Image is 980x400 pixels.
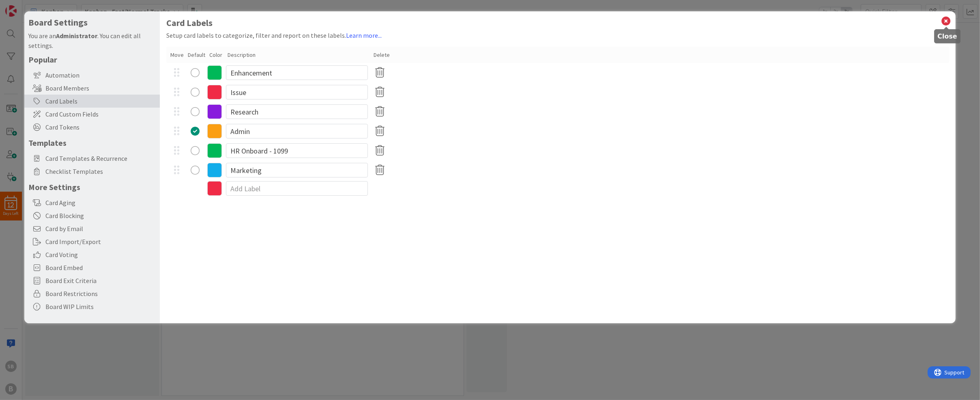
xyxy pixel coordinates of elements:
[28,182,156,192] h5: More Settings
[45,276,156,285] span: Board Exit Criteria
[226,65,368,80] input: Edit Label
[45,263,156,272] span: Board Embed
[24,209,160,222] div: Card Blocking
[226,85,368,99] input: Edit Label
[24,196,160,209] div: Card Aging
[346,31,382,39] a: Learn more...
[24,300,160,313] div: Board WIP Limits
[24,235,160,248] div: Card Import/Export
[226,143,368,158] input: Edit Label
[188,51,205,59] div: Default
[226,163,368,177] input: Edit Label
[28,17,156,28] h4: Board Settings
[166,30,949,40] div: Setup card labels to categorize, filter and report on these labels.
[24,82,160,95] div: Board Members
[45,289,156,298] span: Board Restrictions
[28,138,156,148] h5: Templates
[170,51,184,59] div: Move
[45,122,156,132] span: Card Tokens
[166,18,949,28] h1: Card Labels
[937,32,957,40] h5: Close
[45,250,156,259] span: Card Voting
[28,54,156,65] h5: Popular
[226,104,368,119] input: Edit Label
[45,166,156,176] span: Checklist Templates
[374,51,390,59] div: Delete
[45,224,156,234] span: Card by Email
[209,51,224,59] div: Color
[45,154,156,163] span: Card Templates & Recurrence
[24,69,160,82] div: Automation
[17,1,37,11] span: Support
[28,31,156,50] div: You are an . You can edit all settings.
[56,32,97,40] b: Administrator
[228,51,370,59] div: Description
[226,181,368,196] input: Add Label
[45,109,156,119] span: Card Custom Fields
[226,124,368,138] input: Edit Label
[24,95,160,108] div: Card Labels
